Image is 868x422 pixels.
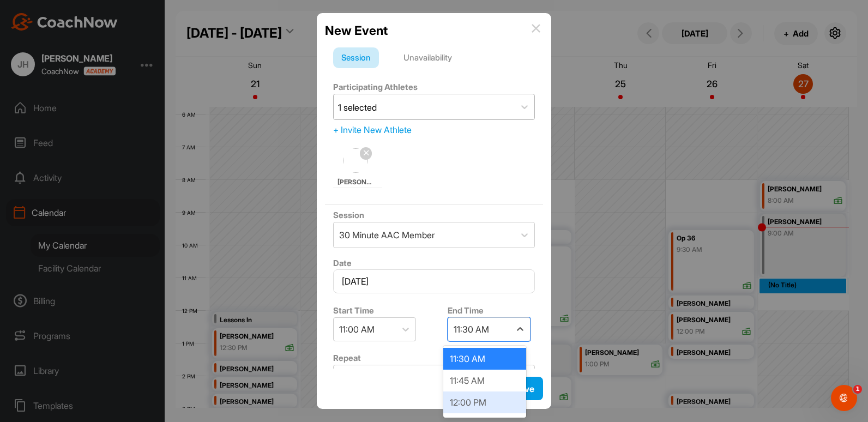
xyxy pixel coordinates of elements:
[339,323,375,336] div: 11:00 AM
[853,385,862,394] span: 1
[325,21,388,40] h2: New Event
[333,258,352,268] label: Date
[454,323,489,336] div: 11:30 AM
[333,269,535,293] input: Select Date
[333,47,379,68] div: Session
[339,228,435,242] div: 30 Minute AAC Member
[831,385,857,411] iframe: Intercom live chat
[333,82,418,92] label: Participating Athletes
[338,101,377,114] div: 1 selected
[443,370,526,391] div: 11:45 AM
[337,177,375,187] span: [PERSON_NAME]
[448,305,484,316] label: End Time
[443,348,526,370] div: 11:30 AM
[333,353,361,363] label: Repeat
[532,24,540,33] img: info
[333,123,535,136] div: + Invite New Athlete
[395,47,460,68] div: Unavailability
[333,210,364,220] label: Session
[443,391,526,413] div: 12:00 PM
[333,305,374,316] label: Start Time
